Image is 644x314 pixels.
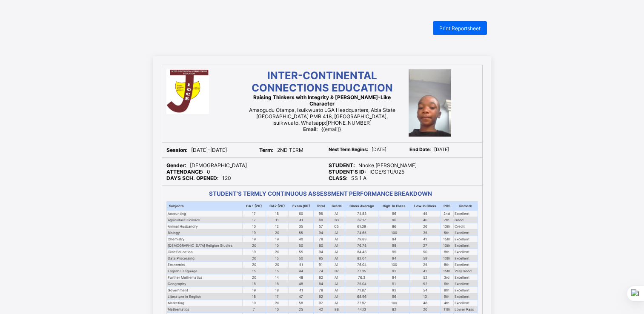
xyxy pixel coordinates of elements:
[410,281,441,287] td: 52
[166,287,242,294] td: Government
[266,294,288,300] td: 17
[166,162,247,168] span: [DEMOGRAPHIC_DATA]
[345,306,378,313] td: 44.13
[266,268,288,274] td: 15
[329,168,404,175] span: ICCE/STU/025
[440,217,453,223] td: 7th
[378,300,410,306] td: 100
[242,287,266,294] td: 19
[378,255,410,262] td: 94
[345,281,378,287] td: 75.04
[242,268,266,274] td: 15
[440,294,453,300] td: 9th
[314,202,328,211] th: Total
[453,255,478,262] td: Excellent
[453,300,478,306] td: Excellent
[410,268,441,274] td: 42
[453,262,478,268] td: Excellent
[314,262,328,268] td: 91
[410,300,441,306] td: 48
[166,300,242,306] td: Marketing
[166,147,188,153] b: Session:
[328,202,345,211] th: Grade
[242,262,266,268] td: 20
[440,243,453,249] td: 10th
[242,223,266,230] td: 10
[266,236,288,243] td: 19
[378,217,410,223] td: 90
[328,281,345,287] td: A1
[328,294,345,300] td: A1
[345,230,378,236] td: 74.65
[440,287,453,294] td: 8th
[453,287,478,294] td: Excellent
[266,202,288,211] th: CA2 (20)
[242,211,266,217] td: 17
[252,69,393,94] span: INTER-CONTINENTAL CONNECTIONS EDUCATION
[440,274,453,281] td: 3rd
[288,294,313,300] td: 47
[410,249,441,255] td: 50
[345,236,378,243] td: 79.83
[328,262,345,268] td: A1
[288,243,313,249] td: 50
[328,306,345,313] td: E8
[453,281,478,287] td: Excellent
[266,249,288,255] td: 20
[288,274,313,281] td: 48
[453,211,478,217] td: Excellent
[440,202,453,211] th: POS
[288,306,313,313] td: 25
[440,230,453,236] td: 5th
[259,147,303,153] span: 2ND TERM
[329,168,366,175] b: STUDENT'S ID:
[314,223,328,230] td: 57
[328,230,345,236] td: A1
[345,243,378,249] td: 76.78
[314,274,328,281] td: 82
[378,243,410,249] td: 98
[328,268,345,274] td: B2
[166,168,210,175] span: 0
[328,300,345,306] td: A1
[345,300,378,306] td: 77.87
[288,268,313,274] td: 44
[266,300,288,306] td: 20
[378,262,410,268] td: 100
[378,306,410,313] td: 82
[314,306,328,313] td: 42
[288,236,313,243] td: 40
[440,281,453,287] td: 6th
[303,126,341,132] span: {{email}}
[266,243,288,249] td: 10
[410,202,441,211] th: Low. In Class
[328,217,345,223] td: B3
[378,274,410,281] td: 94
[410,255,441,262] td: 58
[166,281,242,287] td: Geography
[314,243,328,249] td: 80
[453,223,478,230] td: Credit
[209,190,432,197] b: STUDENT'S TERMLY CONTINUOUS ASSESSMENT PERFORMANCE BREAKDOWN
[166,175,231,181] span: 120
[440,249,453,255] td: 8th
[329,147,386,152] span: [DATE]
[166,274,242,281] td: Further Mathematics
[166,255,242,262] td: Data Processing
[440,262,453,268] td: 8th
[329,162,355,168] b: STUDENT:
[453,274,478,281] td: Excellent
[288,211,313,217] td: 60
[166,306,242,313] td: Mathematics
[345,249,378,255] td: 84.43
[266,262,288,268] td: 20
[345,223,378,230] td: 61.39
[410,287,441,294] td: 54
[378,268,410,274] td: 93
[314,255,328,262] td: 85
[329,147,368,152] b: Next Term Begins:
[314,281,328,287] td: 84
[345,211,378,217] td: 74.83
[329,162,417,168] span: Nnoke [PERSON_NAME]
[453,249,478,255] td: Excellent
